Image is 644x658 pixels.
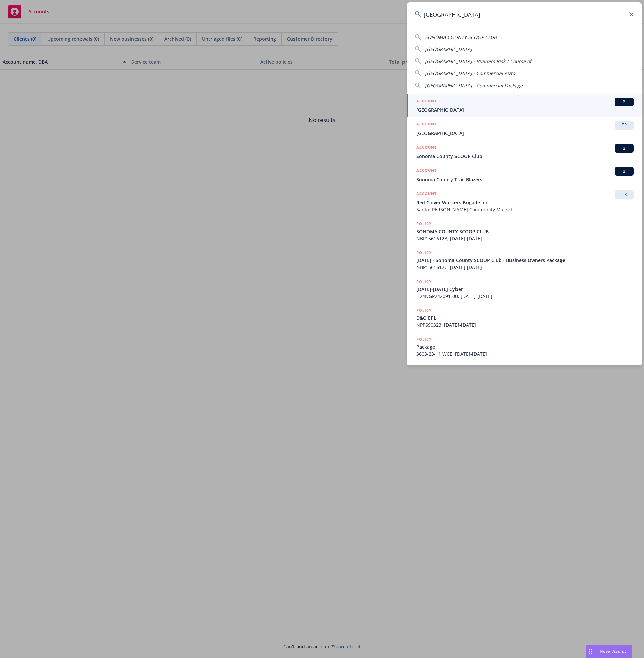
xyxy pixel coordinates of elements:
span: TR [618,122,631,128]
span: NPP690323, [DATE]-[DATE] [416,321,634,328]
h5: ACCOUNT [416,98,437,106]
h5: ACCOUNT [416,121,437,129]
a: ACCOUNTBISonoma County Trail Blazers [407,163,642,187]
span: [GEOGRAPHIC_DATA] [425,46,472,52]
span: TR [618,192,631,198]
a: ACCOUNTBISonoma County SCOOP Club [407,140,642,163]
a: POLICYSONOMA COUNTY SCOOP CLUBNBP1561612B, [DATE]-[DATE] [407,217,642,246]
span: Santa [PERSON_NAME] Community Market [416,206,634,213]
span: [GEOGRAPHIC_DATA] - Commercial Auto [425,70,515,77]
input: Search... [407,2,642,27]
span: [GEOGRAPHIC_DATA] [416,130,634,137]
span: [GEOGRAPHIC_DATA] - Commercial Package [425,82,523,89]
h5: ACCOUNT [416,190,437,198]
span: Nova Assist [600,648,626,654]
span: BI [618,99,631,105]
span: [GEOGRAPHIC_DATA] - Builders Risk / Course of [425,58,531,64]
a: ACCOUNTTRRed Clover Workers Brigade Inc.Santa [PERSON_NAME] Community Market [407,187,642,217]
span: [DATE] - Sonoma County SCOOP Club - Business Owners Package [416,257,634,264]
span: SONOMA COUNTY SCOOP CLUB [425,34,497,40]
h5: POLICY [416,307,432,314]
span: SONOMA COUNTY SCOOP CLUB [416,228,634,235]
span: H24NGP242091-00, [DATE]-[DATE] [416,293,634,300]
span: [GEOGRAPHIC_DATA] [416,106,634,113]
h5: ACCOUNT [416,144,437,152]
h5: POLICY [416,220,432,227]
span: NBP1561612C, [DATE]-[DATE] [416,264,634,271]
h5: POLICY [416,249,432,256]
a: POLICYPackage3603-23-11 WCE, [DATE]-[DATE] [407,332,642,361]
span: NBP1561612B, [DATE]-[DATE] [416,235,634,242]
span: Sonoma County SCOOP Club [416,153,634,160]
span: 3603-23-11 WCE, [DATE]-[DATE] [416,350,634,357]
span: Package [416,343,634,350]
button: Nova Assist [586,645,632,658]
h5: ACCOUNT [416,167,437,175]
span: [DATE]-[DATE] Cyber [416,286,634,293]
span: Red Clover Workers Brigade Inc. [416,199,634,206]
a: ACCOUNTTR[GEOGRAPHIC_DATA] [407,117,642,140]
span: BI [618,145,631,151]
h5: POLICY [416,336,432,343]
a: POLICYD&O EPLNPP690323, [DATE]-[DATE] [407,303,642,332]
a: POLICY[DATE] - Sonoma County SCOOP Club - Business Owners PackageNBP1561612C, [DATE]-[DATE] [407,246,642,274]
div: Drag to move [586,645,594,658]
a: POLICY[DATE]-[DATE] CyberH24NGP242091-00, [DATE]-[DATE] [407,274,642,303]
a: ACCOUNTBI[GEOGRAPHIC_DATA] [407,94,642,117]
span: Sonoma County Trail Blazers [416,176,634,183]
span: BI [618,168,631,174]
h5: POLICY [416,278,432,285]
span: D&O EPL [416,314,634,321]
